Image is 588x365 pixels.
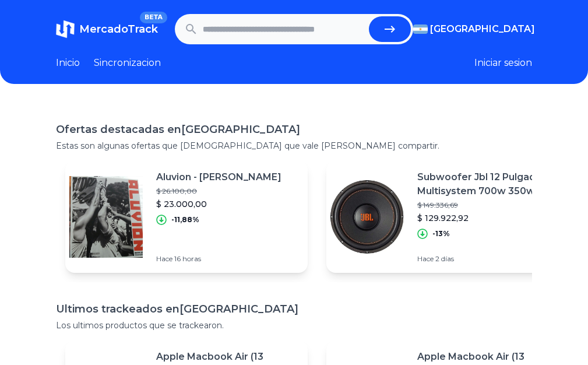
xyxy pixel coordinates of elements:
p: Aluvion - [PERSON_NAME] [156,170,281,184]
a: Featured imageSubwoofer Jbl 12 Pulgadas Multisystem 700w 350w Rms 4 Ohms$ 149.336,69$ 129.922,92-... [326,161,569,273]
p: -11,88% [171,215,199,224]
a: MercadoTrackBETA [56,20,158,38]
img: Featured image [326,176,408,258]
h1: Ultimos trackeados en [GEOGRAPHIC_DATA] [56,301,532,317]
p: Los ultimos productos que se trackearon. [56,320,532,331]
button: [GEOGRAPHIC_DATA] [413,22,532,36]
p: -13% [432,229,450,238]
span: [GEOGRAPHIC_DATA] [430,22,535,36]
p: Hace 2 días [417,254,559,264]
a: Featured imageAluvion - [PERSON_NAME]$ 26.100,00$ 23.000,00-11,88%Hace 16 horas [65,161,308,273]
p: Hace 16 horas [156,254,281,264]
a: Sincronizacion [94,56,161,70]
p: Subwoofer Jbl 12 Pulgadas Multisystem 700w 350w Rms 4 Ohms [417,170,559,198]
button: Iniciar sesion [474,56,532,70]
p: $ 129.922,92 [417,212,559,224]
p: Estas son algunas ofertas que [DEMOGRAPHIC_DATA] que vale [PERSON_NAME] compartir. [56,140,532,152]
h1: Ofertas destacadas en [GEOGRAPHIC_DATA] [56,121,532,138]
p: $ 23.000,00 [156,198,281,210]
img: MercadoTrack [56,20,75,38]
span: MercadoTrack [79,23,158,36]
img: Featured image [65,176,147,258]
span: BETA [140,12,167,23]
a: Inicio [56,56,80,70]
p: $ 149.336,69 [417,201,559,210]
img: Argentina [413,24,428,34]
p: $ 26.100,00 [156,187,281,196]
